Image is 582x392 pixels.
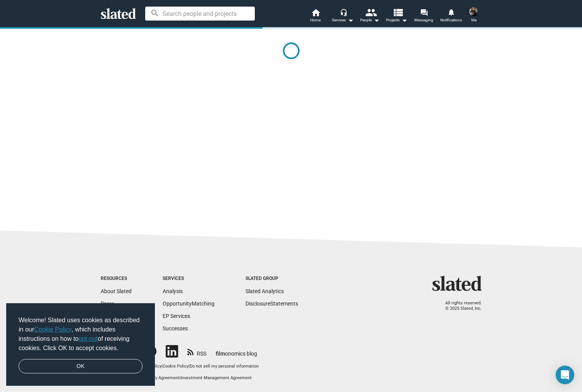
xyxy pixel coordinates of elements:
span: film [216,351,225,357]
div: cookieconsent [6,303,155,386]
a: About Slated [101,288,132,294]
p: All rights reserved. © 2025 Slated, Inc. [437,300,482,312]
span: Welcome! Slated uses cookies as described in our , which includes instructions on how to of recei... [19,316,142,353]
a: EP Services [163,313,190,319]
div: Services [163,276,215,282]
a: Notifications [438,8,465,25]
mat-icon: home [311,8,320,17]
button: William GabouryMe [465,5,483,26]
mat-icon: people [365,7,376,18]
span: | [189,364,190,369]
a: Analysis [163,288,183,294]
button: Services [329,8,356,25]
span: Home [310,16,321,25]
a: OpportunityMatching [163,300,215,307]
input: Search people and projects [145,7,255,21]
div: Services [332,16,354,25]
img: William Gaboury [469,7,479,16]
a: Cookie Policy [34,326,72,333]
a: Successes [163,325,188,332]
a: Slated Analytics [246,288,284,294]
button: Projects [383,8,410,25]
a: DisclosureStatements [246,300,298,307]
a: Home [302,8,329,25]
a: Press [101,300,114,307]
span: | [161,364,163,369]
mat-icon: headset_mic [340,9,347,16]
mat-icon: forum [420,9,427,16]
div: Slated Group [246,276,298,282]
a: dismiss cookie message [19,359,142,374]
span: Projects [386,16,407,25]
mat-icon: arrow_drop_down [372,16,381,25]
a: filmonomics blog [216,344,257,357]
a: Cookie Policy [163,364,189,369]
a: RSS [187,345,206,357]
span: | [180,375,181,380]
a: Investment Management Agreement [181,375,252,380]
mat-icon: arrow_drop_down [400,16,409,25]
a: opt-out [79,335,98,342]
div: Resources [101,276,132,282]
span: Me [471,16,477,25]
div: People [360,16,379,25]
button: Do not sell my personal information [190,364,259,370]
a: Messaging [410,8,438,25]
span: Notifications [440,16,462,25]
mat-icon: arrow_drop_down [346,16,355,25]
button: People [356,8,383,25]
mat-icon: view_list [392,7,403,18]
div: Open Intercom Messenger [556,366,574,384]
span: Messaging [414,16,433,25]
mat-icon: notifications [447,8,455,16]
